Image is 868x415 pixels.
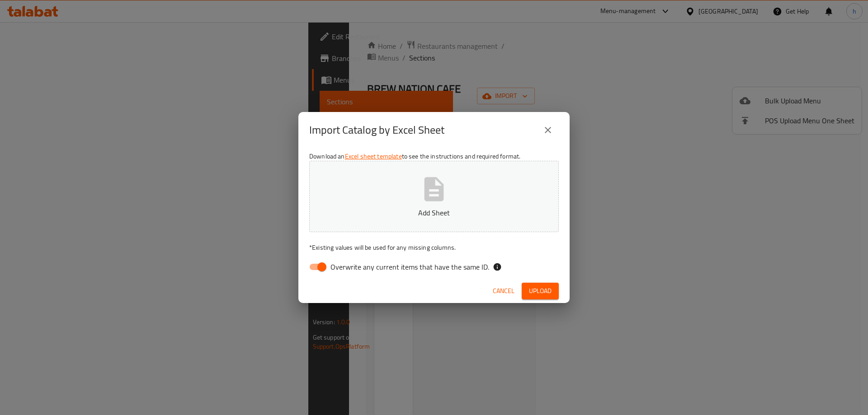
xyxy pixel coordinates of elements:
button: Add Sheet [309,161,559,232]
svg: If the overwrite option isn't selected, then the items that match an existing ID will be ignored ... [493,262,502,271]
p: Add Sheet [323,207,545,218]
button: close [537,119,559,141]
button: Cancel [489,283,518,299]
span: Upload [529,285,552,297]
div: Download an to see the instructions and required format. [298,148,570,279]
span: Cancel [493,285,514,297]
h2: Import Catalog by Excel Sheet [309,123,444,137]
p: Existing values will be used for any missing columns. [309,243,559,252]
a: Excel sheet template [345,150,402,162]
span: Overwrite any current items that have the same ID. [330,261,489,272]
button: Upload [522,283,559,299]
